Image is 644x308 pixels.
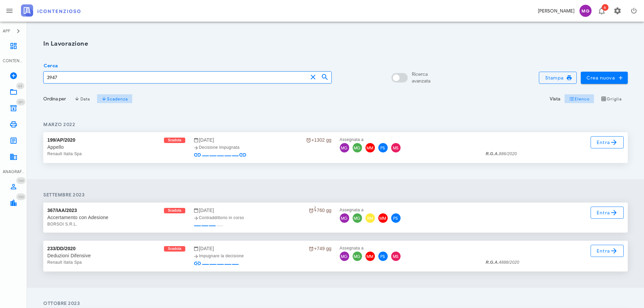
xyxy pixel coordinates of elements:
[193,214,331,221] div: Contraddittorio in corso
[101,96,128,101] span: Scadenza
[47,214,185,221] div: Accertamento con Adesione
[539,72,577,84] button: Stampa
[353,143,362,152] span: MG
[340,143,349,152] span: MG
[16,82,24,89] span: Distintivo
[309,73,317,81] button: clear icon
[193,245,331,252] div: [DATE]
[309,207,332,214] div: +760 gg
[593,3,610,19] button: Distintivo
[391,252,401,261] span: MS
[47,144,185,150] div: Appello
[391,143,401,152] span: MS
[591,245,624,257] a: Entra
[340,136,478,143] div: Assegnata a
[43,300,628,307] h4: ottobre 2023
[486,260,499,265] strong: R.G.A.
[412,71,430,85] div: Ricerca avanzata
[16,99,25,105] span: Distintivo
[596,138,618,146] span: Entra
[591,207,624,219] a: Entra
[538,7,574,15] div: [PERSON_NAME]
[581,72,628,84] button: Crea nuova
[597,94,626,103] button: Griglia
[353,252,362,261] span: MG
[340,252,349,261] span: MG
[309,245,332,252] div: +749 gg
[3,58,24,64] div: CONTENZIOSO
[601,96,622,101] span: Griglia
[16,193,26,200] span: Distintivo
[44,72,308,83] input: Cerca
[365,252,375,261] span: MM
[43,95,66,102] div: Ordina per
[168,246,182,252] span: Scaduta
[43,121,628,128] h4: marzo 2022
[577,3,593,19] button: MG
[602,4,609,11] span: Distintivo
[47,259,185,266] div: Renault Italia Spa
[365,213,375,223] span: RM
[486,259,519,266] div: 4888/2020
[486,151,499,156] strong: R.G.A.
[47,221,185,228] div: BORSOI S.R.L.
[70,94,94,103] button: Data
[18,195,24,199] span: 100
[306,136,332,144] div: +1302 gg
[579,5,592,17] span: MG
[193,253,331,259] div: Impugnare la decisione
[314,204,316,212] span: 2
[193,207,331,214] div: [DATE]
[43,39,628,48] h1: In Lavorazione
[97,94,133,103] button: Scadenza
[596,209,618,217] span: Entra
[486,150,517,157] div: 886/2020
[74,96,90,101] span: Data
[47,245,76,252] div: 233/DD/2020
[42,63,58,69] label: Cerca
[18,179,24,183] span: 140
[569,96,590,101] span: Elenco
[545,75,571,81] span: Stampa
[378,143,388,152] span: PS
[340,245,478,252] div: Assegnata a
[193,136,331,144] div: [DATE]
[47,252,185,259] div: Deduzioni Difensive
[353,213,362,223] span: MG
[168,208,182,213] span: Scaduta
[550,95,560,102] div: Vista
[378,213,388,223] span: MM
[47,136,75,144] div: 199/AP/2020
[47,207,77,214] div: 367/IAA/2023
[591,136,624,148] a: Entra
[21,4,80,17] img: logo-text-2x.png
[16,177,26,184] span: Distintivo
[47,150,185,157] div: Renault Italia Spa
[193,144,331,151] div: Decisione Impugnata
[340,213,349,223] span: MG
[18,84,22,88] span: 65
[378,252,388,261] span: PS
[3,169,24,175] div: ANAGRAFICA
[340,207,478,213] div: Assegnata a
[43,191,628,198] h4: settembre 2023
[391,213,401,223] span: PS
[18,100,23,104] span: 391
[365,143,375,152] span: MM
[596,247,618,255] span: Entra
[564,94,594,103] button: Elenco
[586,75,622,81] span: Crea nuova
[168,138,182,143] span: Scaduta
